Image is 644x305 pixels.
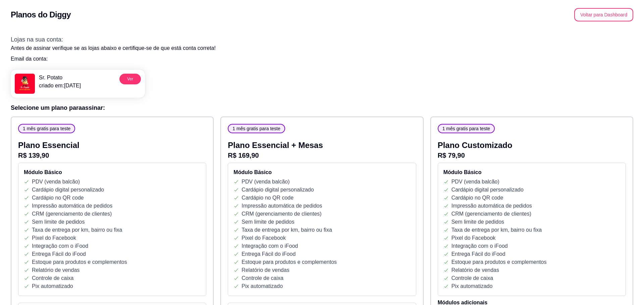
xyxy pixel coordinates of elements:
span: 1 mês gratis para teste [440,125,493,132]
p: Taxa de entrega por km, bairro ou fixa [241,226,332,234]
p: PDV (venda balcão) [241,178,289,186]
p: PDV (venda balcão) [32,178,80,186]
p: CRM (gerenciamento de clientes) [32,210,112,218]
p: Taxa de entrega por km, bairro ou fixa [32,226,122,234]
p: Integração com o iFood [241,242,298,250]
p: Plano Customizado [438,140,626,151]
p: Impressão automática de pedidos [451,202,532,210]
p: Integração com o iFood [32,242,88,250]
p: Cardápio no QR code [241,194,293,202]
p: Cardápio digital personalizado [451,186,524,194]
p: Estoque para produtos e complementos [32,258,127,266]
p: Pixel do Facebook [32,234,76,242]
p: Plano Essencial + Mesas [228,140,416,151]
p: Controle de caixa [451,274,493,282]
p: Sem limite de pedidos [451,218,504,226]
p: criado em: [DATE] [39,82,81,90]
h3: Selecione um plano para assinar : [11,103,633,112]
p: Cardápio no QR code [32,194,84,202]
p: Sr. Potato [39,74,81,82]
p: Controle de caixa [241,274,283,282]
button: Voltar para Dashboard [574,8,633,21]
h4: Módulo Básico [233,168,410,176]
p: Pixel do Facebook [451,234,496,242]
p: Controle de caixa [32,274,74,282]
p: Cardápio digital personalizado [32,186,104,194]
p: CRM (gerenciamento de clientes) [241,210,321,218]
span: 1 mês gratis para teste [230,125,283,132]
p: Entrega Fácil do iFood [32,250,86,258]
p: PDV (venda balcão) [451,178,499,186]
p: Impressão automática de pedidos [241,202,322,210]
img: menu logo [15,74,35,94]
p: Integração com o iFood [451,242,508,250]
h2: Planos do Diggy [11,9,71,20]
p: Taxa de entrega por km, bairro ou fixa [451,226,542,234]
h3: Lojas na sua conta: [11,35,633,44]
p: CRM (gerenciamento de clientes) [451,210,531,218]
p: Estoque para produtos e complementos [451,258,547,266]
p: Relatório de vendas [241,266,289,274]
a: Voltar para Dashboard [574,12,633,17]
p: Estoque para produtos e complementos [241,258,337,266]
p: Relatório de vendas [451,266,499,274]
p: Entrega Fácil do iFood [451,250,505,258]
p: Impressão automática de pedidos [32,202,112,210]
p: Pix automatizado [451,282,493,290]
p: R$ 79,90 [438,151,626,160]
p: Relatório de vendas [32,266,79,274]
p: Sem limite de pedidos [241,218,294,226]
h4: Módulo Básico [24,168,201,176]
p: Sem limite de pedidos [32,218,85,226]
h4: Módulo Básico [443,168,620,176]
p: Pix automatizado [32,282,73,290]
p: Entrega Fácil do iFood [241,250,296,258]
p: Antes de assinar verifique se as lojas abaixo e certifique-se de que está conta correta! [11,44,633,52]
p: R$ 139,90 [18,151,206,160]
p: R$ 169,90 [228,151,416,160]
p: Cardápio no QR code [451,194,503,202]
p: Plano Essencial [18,140,206,151]
p: Pixel do Facebook [241,234,286,242]
span: 1 mês gratis para teste [20,125,73,132]
p: Pix automatizado [241,282,283,290]
p: Email da conta: [11,55,633,63]
button: Ver [119,74,141,84]
p: Cardápio digital personalizado [241,186,314,194]
a: menu logoSr. Potatocriado em:[DATE]Ver [11,70,145,98]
